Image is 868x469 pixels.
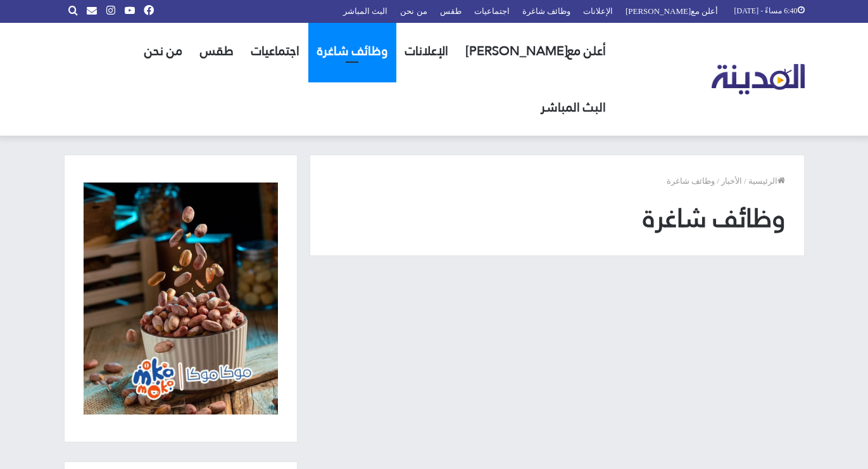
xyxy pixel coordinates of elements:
a: الإعلانات [396,23,457,79]
a: الأخبار [721,176,742,186]
a: البث المباشر [532,79,615,136]
a: الرئيسية [748,176,785,186]
a: طقس [191,23,242,79]
span: وظائف شاغرة [667,176,715,186]
a: اجتماعيات [242,23,308,79]
em: / [717,176,719,186]
em: / [744,176,746,186]
a: أعلن مع[PERSON_NAME] [457,23,615,79]
h1: وظائف شاغرة [329,200,785,236]
a: وظائف شاغرة [308,23,396,79]
a: من نحن [135,23,191,79]
img: تلفزيون المدينة [712,64,805,95]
